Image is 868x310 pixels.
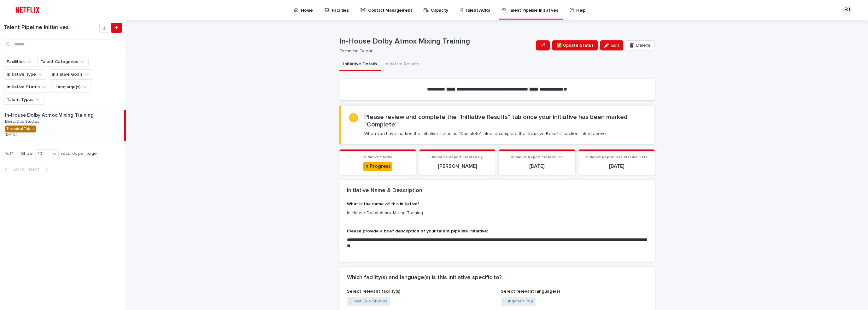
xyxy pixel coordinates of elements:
[347,229,488,233] span: Please provide a brief description of your talent pipeline initiative:
[35,150,50,157] div: 10
[26,167,53,172] button: Next
[339,37,533,46] p: In-House Dolby Atmox Mixing Training
[21,151,32,156] p: Show
[363,155,392,159] span: Initiative Status
[4,95,44,105] button: Talent Types
[38,57,89,67] button: Talent Categories
[5,126,36,132] div: Technical Talent
[347,210,647,216] p: In-House Dolby Atmox Mixing Training
[511,155,563,159] span: Initiative Report Created On
[503,298,533,305] a: Hungarian (hu)
[4,57,35,67] button: Facilities
[339,49,531,54] p: Technical Talent
[347,289,400,294] span: Select relevant facility(s)
[364,131,607,137] p: When you have marked the initiative status as "Complete", please complete the "Initiative Results...
[582,163,651,169] p: [DATE]
[4,69,46,79] button: Initiative Type
[842,5,852,15] div: BJ
[5,118,41,124] p: Direct Dub Studios
[29,167,43,172] span: Next
[364,113,647,128] h2: Please review and complete the "Initiative Results" tab once your initiative has been marked "Com...
[61,151,97,156] p: records per page
[5,111,95,118] p: In-House Dolby Atmox Mixing Training
[4,24,99,31] h1: Talent Pipeline Initiatives
[49,69,93,79] button: Initiative Goals
[626,40,655,50] button: Delete
[53,82,91,92] button: Language(s)
[349,298,387,305] a: Direct Dub Studios
[556,42,594,49] span: ✅ Update Status
[585,155,648,159] span: Initiative Report Results Due Date
[611,43,619,48] span: Edit
[600,40,623,50] button: Edit
[347,187,422,194] h2: Initiative Name & Description
[347,274,501,281] h2: Which facility(s) and language(s) is this initiative specific to?
[381,58,423,71] button: Initiative Results
[423,163,492,169] p: [PERSON_NAME]
[13,4,43,16] img: ifQbXi3ZQGMSEF7WDB7W
[4,82,50,92] button: Initiative Status
[5,132,16,137] p: [DATE]
[339,58,381,71] button: Initiative Details
[347,202,419,206] span: What is the name of this initiative?
[501,289,560,294] span: Select relevant language(s)
[363,162,392,171] div: In Progress
[10,167,24,172] span: Back
[432,155,483,159] span: Initiative Report Created By
[636,43,651,48] span: Delete
[502,163,572,169] p: [DATE]
[552,40,598,50] button: ✅ Update Status
[4,39,122,49] input: Search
